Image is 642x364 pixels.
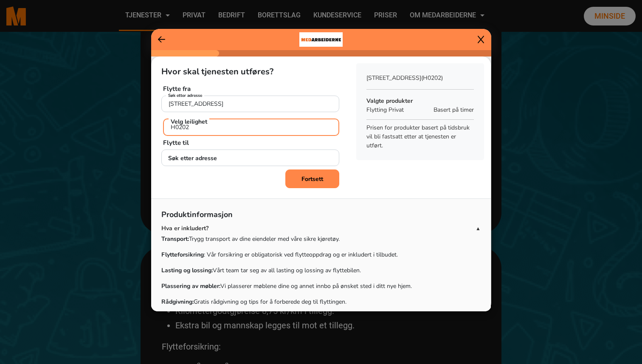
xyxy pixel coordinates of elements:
[366,73,474,82] p: [STREET_ADDRESS]
[434,105,474,114] span: Basert på timer
[161,251,204,259] strong: Flytteforsikring
[161,282,481,291] p: Vi plasserer møblene dine og annet innbo på ønsket sted i ditt nye hjem.
[163,138,189,147] b: Flytte til
[161,67,339,77] h5: Hvor skal tjenesten utføres?
[161,150,339,166] input: Søk...
[161,266,481,275] p: Vårt team tar seg av all lasting og lossing av flyttebilen.
[161,234,481,243] p: Trygg transport av dine eiendeler med våre sikre kjøretøy.
[161,235,189,243] strong: Transport:
[299,29,343,50] img: bacdd172-0455-430b-bf8f-cf411a8648e0
[161,297,481,306] p: Gratis rådgivning og tips for å forberede deg til flyttingen.
[161,224,476,233] p: Hva er inkludert?
[161,266,213,274] strong: Lasting og lossing:
[166,93,204,99] label: Søk etter adresse
[366,123,474,150] p: Prisen for produkter basert på tidsbruk vil bli fastsatt etter at tjenesten er utført.
[421,74,443,82] span: (H0202)
[301,175,323,183] b: Fortsett
[476,225,481,232] span: ▲
[161,298,194,306] strong: Rådgivning:
[366,97,413,105] b: Valgte produkter
[161,209,481,224] p: Produktinformasjon
[163,85,191,93] b: Flytte fra
[366,105,429,114] p: Flytting Privat
[161,250,481,259] p: : Vår forsikring er obligatorisk ved flytteoppdrag og er inkludert i tilbudet.
[161,282,220,290] strong: Plassering av møbler:
[285,169,339,188] button: Fortsett
[161,96,339,112] input: Søk...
